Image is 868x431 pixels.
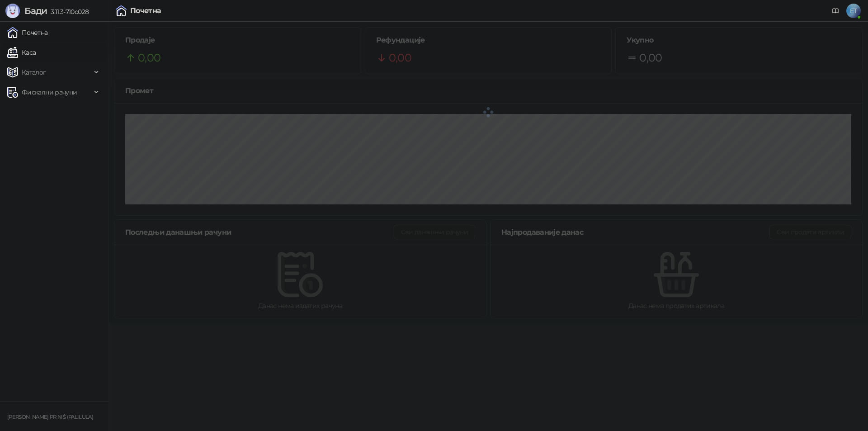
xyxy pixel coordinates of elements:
span: Бади [24,5,47,16]
span: Каталог [22,63,46,81]
img: Logo [5,4,20,18]
span: Фискални рачуни [22,83,77,101]
a: Каса [7,43,36,62]
a: Почетна [7,24,48,42]
span: 3.11.3-710c028 [47,8,89,16]
div: Почетна [130,7,161,14]
a: Документација [828,4,843,18]
span: ET [846,4,861,18]
small: [PERSON_NAME] PR NIŠ (PALILULA) [7,414,93,420]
